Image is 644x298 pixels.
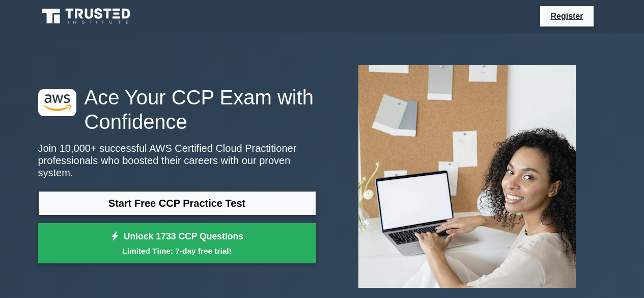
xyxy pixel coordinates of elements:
[38,223,316,264] a: Unlock 1733 CCP QuestionsLimited Time: 7-day free trial!
[38,142,316,179] p: Join 10,000+ successful AWS Certified Cloud Practitioner professionals who boosted their careers ...
[544,10,589,22] a: Register
[38,191,316,215] a: Start Free CCP Practice Test
[51,245,303,257] small: Limited Time: 7-day free trial!
[38,85,316,134] h1: Ace Your CCP Exam with Confidence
